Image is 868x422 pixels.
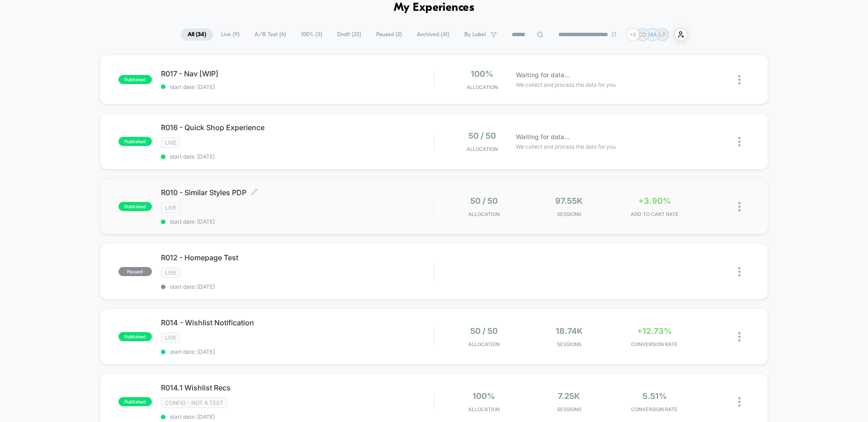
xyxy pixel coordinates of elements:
[161,218,434,225] span: start date: [DATE]
[161,153,434,160] span: start date: [DATE]
[118,202,152,211] span: published
[556,326,583,336] span: 18.74k
[369,28,409,41] span: Paused ( 2 )
[470,196,498,206] span: 50 / 50
[161,383,434,392] span: R014.1 Wishlist Recs
[614,211,695,217] span: ADD TO CART RATE
[516,80,616,89] span: We collect and process the data for you
[161,188,434,197] span: R010 - Similar Styles PDP
[468,211,500,217] span: Allocation
[294,28,329,41] span: 100% ( 3 )
[118,397,152,406] span: published
[529,406,610,413] span: Sessions
[659,31,666,38] p: LP
[470,326,498,336] span: 50 / 50
[330,28,368,41] span: Draft ( 23 )
[161,398,227,408] span: CONFIG - NOT A TEST
[161,413,434,420] span: start date: [DATE]
[161,84,434,90] span: start date: [DATE]
[394,1,475,14] h1: My Experiences
[161,69,434,78] span: R017 - Nav [WIP]
[642,391,667,401] span: 5.51%
[738,332,741,342] img: close
[161,123,434,132] span: R016 - Quick Shop Experience
[738,267,741,277] img: close
[637,326,672,336] span: +12.73%
[464,31,486,38] span: By Label
[529,341,610,347] span: Sessions
[558,391,580,401] span: 7.25k
[467,84,498,90] span: Allocation
[118,75,152,84] span: published
[638,196,671,206] span: +3.90%
[468,406,500,413] span: Allocation
[516,142,616,151] span: We collect and process the data for you
[214,28,246,41] span: Live ( 9 )
[738,202,741,211] img: close
[248,28,293,41] span: A/B Test ( 6 )
[161,253,434,262] span: R012 - Homepage Test
[738,137,741,146] img: close
[161,137,180,148] span: LIVE
[555,196,583,206] span: 97.55k
[118,332,152,341] span: published
[468,341,500,347] span: Allocation
[738,75,741,84] img: close
[467,146,498,152] span: Allocation
[638,31,646,38] p: CD
[161,267,180,278] span: LIVE
[161,348,434,355] span: start date: [DATE]
[118,267,152,276] span: paused
[161,283,434,290] span: start date: [DATE]
[614,341,695,347] span: CONVERSION RATE
[468,131,496,141] span: 50 / 50
[529,211,610,217] span: Sessions
[738,397,741,407] img: close
[472,391,495,401] span: 100%
[471,69,493,79] span: 100%
[410,28,456,41] span: Archived ( 41 )
[626,28,639,41] div: + 6
[648,31,657,38] p: MA
[611,32,617,37] img: end
[161,318,434,327] span: R014 - Wishlist Notification
[516,70,570,80] span: Waiting for data...
[516,132,570,142] span: Waiting for data...
[161,333,180,343] span: LIVE
[161,202,180,213] span: LIVE
[181,28,213,41] span: All ( 34 )
[118,137,152,146] span: published
[614,406,695,413] span: CONVERSION RATE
